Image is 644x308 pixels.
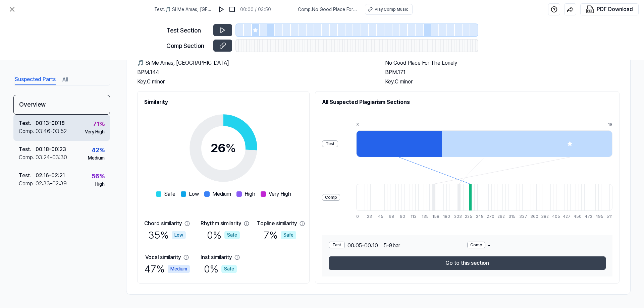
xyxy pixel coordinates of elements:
[322,194,340,201] div: Comp
[574,213,576,220] div: 450
[36,180,67,188] div: 02:33 - 02:39
[19,127,36,135] div: Comp .
[411,213,413,220] div: 113
[201,220,241,228] div: Rhythm similarity
[168,265,190,273] div: Medium
[595,213,598,220] div: 495
[144,220,182,228] div: Chord similarity
[36,153,67,162] div: 03:24 - 03:30
[92,145,105,155] div: 42 %
[212,190,231,198] span: Medium
[257,220,297,228] div: Topline similarity
[264,228,296,243] div: 7 %
[508,213,511,220] div: 315
[432,213,435,220] div: 158
[19,145,36,153] div: Test .
[207,228,240,243] div: 0 %
[356,213,359,220] div: 0
[454,213,457,220] div: 203
[36,119,65,127] div: 00:13 - 00:18
[144,261,190,276] div: 47 %
[443,213,446,220] div: 180
[281,231,296,239] div: Safe
[224,231,240,239] div: Safe
[13,95,110,115] div: Overview
[137,78,372,86] div: Key. C minor
[497,213,500,220] div: 292
[137,59,372,67] h2: 🎵 Si Me Amas, [GEOGRAPHIC_DATA]
[172,231,186,239] div: Low
[389,213,391,220] div: 68
[467,242,485,248] div: Comp
[329,256,606,270] button: Go to this section
[201,253,232,261] div: Inst similarity
[36,145,66,153] div: 00:18 - 00:23
[137,68,372,76] div: BPM. 144
[530,213,533,220] div: 360
[144,98,303,106] h2: Similarity
[400,213,402,220] div: 90
[225,141,236,155] span: %
[148,228,186,243] div: 35 %
[269,190,291,198] span: Very High
[586,5,594,13] img: PDF Download
[19,119,36,127] div: Test .
[422,213,424,220] div: 135
[19,172,36,180] div: Test .
[19,153,36,162] div: Comp .
[365,4,413,15] button: Play Comp Music
[606,213,612,220] div: 511
[465,213,468,220] div: 225
[563,213,566,220] div: 427
[585,213,587,220] div: 472
[487,213,489,220] div: 270
[541,213,544,220] div: 382
[384,242,400,250] span: 5 - 8 bar
[166,41,209,50] div: Comp Section
[204,261,237,276] div: 0 %
[15,74,56,85] button: Suspected Parts
[519,213,522,220] div: 337
[551,6,557,13] img: help
[298,6,357,13] span: Comp . No Good Place For The Lonely
[476,213,479,220] div: 248
[385,78,620,86] div: Key. C minor
[221,265,237,273] div: Safe
[95,181,105,188] div: High
[189,190,199,198] span: Low
[240,6,271,13] div: 00:00 / 03:50
[92,172,105,181] div: 56 %
[19,180,36,188] div: Comp .
[585,4,634,15] button: PDF Download
[218,6,225,13] img: play
[385,68,620,76] div: BPM. 171
[567,6,574,13] img: share
[229,6,235,13] img: stop
[62,74,68,85] button: All
[608,122,612,128] div: 18
[164,190,175,198] span: Safe
[347,242,378,250] span: 00:05 - 00:10
[36,172,65,180] div: 02:16 - 02:21
[211,139,236,157] div: 26
[367,213,370,220] div: 23
[356,122,442,128] div: 3
[322,140,338,147] div: Test
[378,213,381,220] div: 45
[467,242,606,250] div: -
[145,253,181,261] div: Vocal similarity
[166,26,209,35] div: Test Section
[375,6,408,12] div: Play Comp Music
[88,155,105,162] div: Medium
[36,127,67,135] div: 03:46 - 03:52
[329,242,345,248] div: Test
[245,190,255,198] span: High
[322,98,612,106] h2: All Suspected Plagiarism Sections
[385,59,620,67] h2: No Good Place For The Lonely
[597,5,633,14] div: PDF Download
[552,213,555,220] div: 405
[93,119,105,128] div: 71 %
[154,6,213,13] span: Test . 🎵 Si Me Amas, [GEOGRAPHIC_DATA]
[85,128,105,135] div: Very High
